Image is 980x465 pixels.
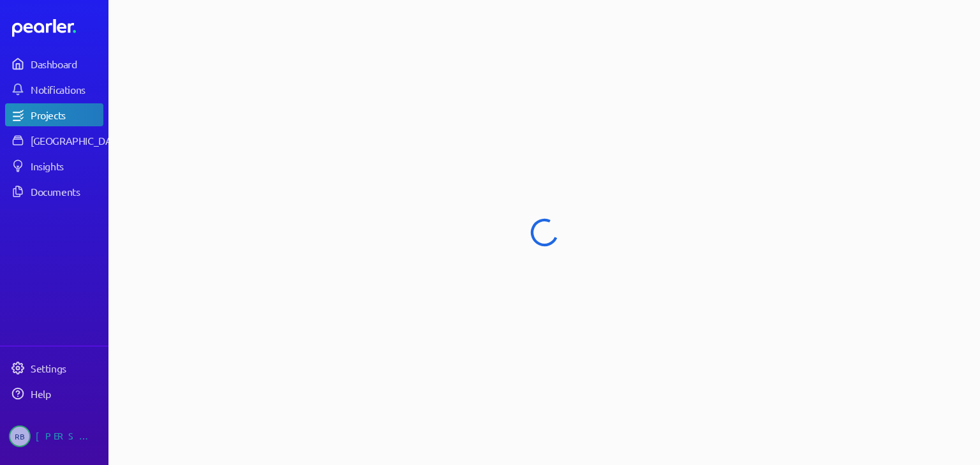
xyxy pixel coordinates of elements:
span: Ryan Baird [9,425,31,447]
a: Help [5,382,103,405]
div: Help [31,387,102,400]
a: Settings [5,357,103,380]
div: Dashboard [31,57,102,70]
a: Insights [5,154,103,177]
div: [GEOGRAPHIC_DATA] [31,134,126,147]
div: [PERSON_NAME] [36,425,100,447]
a: RB[PERSON_NAME] [5,420,103,452]
div: Projects [31,108,102,121]
a: Dashboard [12,19,103,37]
a: Dashboard [5,52,103,75]
a: Documents [5,180,103,203]
a: Projects [5,103,103,126]
a: Notifications [5,78,103,101]
div: Settings [31,362,102,374]
div: Documents [31,185,102,198]
div: Notifications [31,83,102,96]
a: [GEOGRAPHIC_DATA] [5,129,103,152]
div: Insights [31,159,102,172]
